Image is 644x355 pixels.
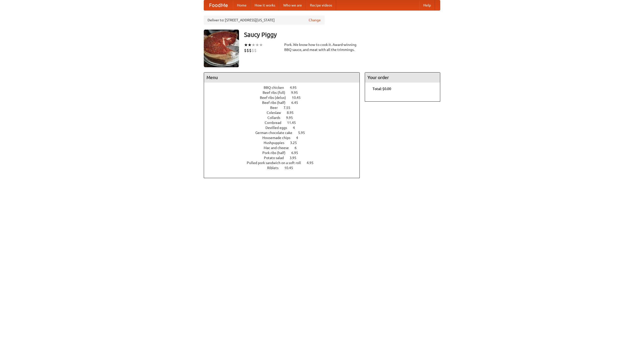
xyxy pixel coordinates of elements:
span: Pork ribs (half) [262,151,291,155]
li: ★ [255,42,259,48]
a: Beef ribs (half) 6.45 [262,101,307,105]
span: Collards [267,116,285,120]
li: $ [244,48,247,53]
a: Riblets 10.45 [267,166,302,170]
span: Devilled eggs [265,126,292,130]
span: Coleslaw [267,111,286,115]
a: German chocolate cake 5.95 [255,131,314,135]
li: $ [247,48,249,53]
span: 3.95 [290,156,301,160]
span: 8.95 [287,111,299,115]
a: Pulled pork sandwich on a soft roll 4.95 [247,161,323,165]
span: Potato salad [264,156,289,160]
li: ★ [259,42,263,48]
a: Recipe videos [306,0,336,10]
span: 6 [295,146,302,150]
span: Pulled pork sandwich on a soft roll [247,161,306,165]
h4: Menu [204,73,359,83]
a: Change [309,18,321,23]
span: Beef ribs (full) [263,91,290,95]
div: Pork. We know how to cook it. Award-winning BBQ sauce, and meat with all the trimmings. [284,42,360,52]
a: Help [419,0,435,10]
span: 10.45 [284,166,298,170]
span: 5.95 [298,131,310,135]
a: Beef ribs (full) 9.95 [263,91,307,95]
h3: Saucy Piggy [244,30,440,40]
a: BBQ chicken 4.95 [264,86,306,90]
li: $ [252,48,254,53]
span: Riblets [267,166,284,170]
li: ★ [244,42,248,48]
li: ★ [252,42,255,48]
h4: Your order [365,73,440,83]
span: Hushpuppies [264,141,289,145]
div: Deliver to: [STREET_ADDRESS][US_STATE] [204,16,325,25]
span: 9.95 [286,116,298,120]
a: Collards 9.95 [267,116,302,120]
b: Total: $0.00 [373,87,391,91]
a: Hushpuppies 3.25 [264,141,306,145]
span: 4.95 [307,161,318,165]
span: 9.95 [291,91,303,95]
a: Pork ribs (half) 6.95 [262,151,307,155]
span: 7.55 [284,106,295,110]
span: 4.95 [290,86,302,90]
span: 3.25 [290,141,302,145]
a: Beef ribs (delux) 10.45 [260,96,310,100]
span: Beef ribs (half) [262,101,291,105]
a: How it works [251,0,279,10]
img: angular.jpg [204,30,239,67]
a: Who we are [279,0,306,10]
span: 6.45 [291,101,303,105]
span: 10.45 [292,96,306,100]
span: German chocolate cake [255,131,297,135]
a: Beer 7.55 [270,106,300,110]
span: 4 [293,126,300,130]
a: Home [233,0,251,10]
span: Mac and cheese [264,146,294,150]
span: Cornbread [265,121,286,125]
span: Beef ribs (delux) [260,96,291,100]
a: Potato salad 3.95 [264,156,306,160]
a: Housemade chips 4 [262,136,307,140]
a: Devilled eggs 4 [265,126,304,130]
li: $ [249,48,252,53]
a: Mac and cheese 6 [264,146,306,150]
a: FoodMe [204,0,233,10]
li: $ [254,48,257,53]
span: 4 [296,136,303,140]
span: 6.95 [291,151,303,155]
li: ★ [248,42,252,48]
a: Cornbread 11.45 [265,121,305,125]
span: BBQ chicken [264,86,289,90]
span: 11.45 [287,121,301,125]
span: Beer [270,106,283,110]
span: Housemade chips [262,136,295,140]
a: Coleslaw 8.95 [267,111,303,115]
